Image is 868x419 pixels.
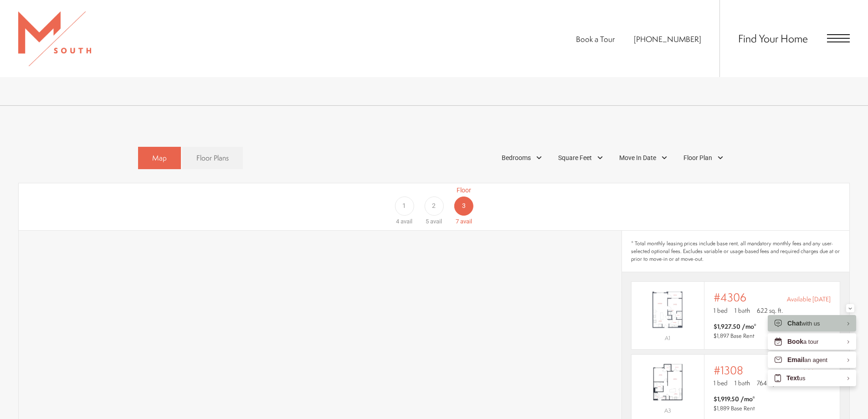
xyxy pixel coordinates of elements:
[827,34,850,42] button: Open Menu
[664,407,671,414] span: A3
[734,378,750,388] span: 1 bath
[576,34,615,44] a: Book a Tour
[430,218,442,225] span: avail
[419,186,449,226] a: Floor 2
[714,322,756,331] span: $1,927.50 /mo*
[683,153,712,163] span: Floor Plan
[757,306,783,315] span: 622 sq. ft.
[619,153,656,163] span: Move In Date
[714,332,755,340] span: $1,897 Base Rent
[396,218,399,225] span: 4
[734,306,750,315] span: 1 bath
[502,153,531,163] span: Bedrooms
[632,287,704,332] img: #4306 - 1 bedroom floor plan layout with 1 bathroom and 622 square feet
[665,334,670,342] span: A1
[714,306,728,315] span: 1 bed
[632,359,704,405] img: #1308 - 1 bedroom floor plan layout with 1 bathroom and 764 square feet
[738,31,808,46] a: Find Your Home
[714,378,728,388] span: 1 bed
[152,153,167,163] span: Map
[634,34,701,44] span: [PHONE_NUMBER]
[714,404,755,412] span: $1,889 Base Rent
[631,281,840,349] a: View #4306
[196,153,229,163] span: Floor Plans
[558,153,592,163] span: Square Feet
[18,11,91,66] img: MSouth
[787,295,831,304] span: Available [DATE]
[631,240,840,263] span: * Total monthly leasing prices include base rent, all mandatory monthly fees and any user-selecte...
[757,378,782,388] span: 764 sq. ft.
[714,394,755,403] span: $1,919.50 /mo*
[714,364,743,377] span: #1308
[432,201,436,211] span: 2
[426,218,429,225] span: 5
[390,186,419,226] a: Floor 1
[402,201,406,211] span: 1
[714,291,746,304] span: #4306
[634,34,701,44] a: Call us at (813) 945-4462
[401,218,412,225] span: avail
